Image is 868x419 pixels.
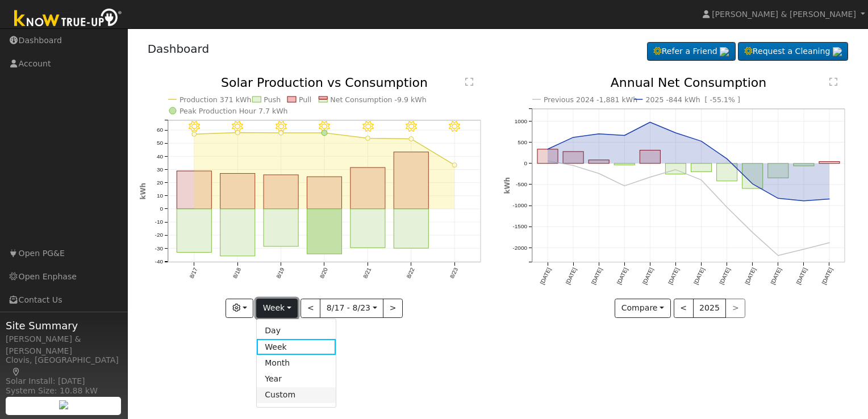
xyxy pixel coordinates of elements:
[6,333,122,357] div: [PERSON_NAME] & [PERSON_NAME]
[221,76,428,90] text: Solar Production vs Consumption
[257,323,336,339] a: Day
[596,171,601,176] circle: onclick=""
[674,167,678,172] circle: onclick=""
[275,267,285,280] text: 8/19
[189,121,200,132] i: 8/17 - Clear
[611,76,767,90] text: Annual Net Consumption
[307,177,341,209] rect: onclick=""
[155,245,163,252] text: -30
[155,232,163,238] text: -20
[750,182,755,186] circle: onclick=""
[565,267,578,286] text: [DATE]
[156,140,163,146] text: 50
[641,267,654,286] text: [DATE]
[299,95,311,104] text: Pull
[322,130,327,136] circle: onclick=""
[350,209,385,248] rect: onclick=""
[465,77,473,86] text: 
[622,184,627,188] circle: onclick=""
[6,354,122,378] div: Clovis, [GEOGRAPHIC_DATA]
[257,387,336,403] a: Custom
[674,299,694,318] button: <
[449,267,459,280] text: 8/23
[257,339,336,355] a: Week
[177,209,211,253] rect: onclick=""
[770,267,783,286] text: [DATE]
[319,121,330,132] i: 8/20 - Clear
[155,219,163,225] text: -10
[406,121,417,132] i: 8/22 - MostlyClear
[232,121,243,132] i: 8/18 - Clear
[9,6,128,32] img: Know True-Up
[648,120,653,124] circle: onclick=""
[139,183,147,200] text: kWh
[6,318,122,333] span: Site Summary
[563,152,583,164] rect: onclick=""
[180,95,252,104] text: Production 371 kWh
[616,267,629,286] text: [DATE]
[220,209,254,256] rect: onclick=""
[827,241,832,245] circle: onclick=""
[383,299,403,318] button: >
[156,192,163,199] text: 10
[11,367,22,376] a: Map
[742,164,763,188] rect: onclick=""
[596,132,601,136] circle: onclick=""
[156,166,163,173] text: 30
[699,178,704,182] circle: onclick=""
[405,267,415,280] text: 8/22
[409,137,414,141] circle: onclick=""
[571,164,575,168] circle: onclick=""
[301,299,320,318] button: <
[449,121,460,132] i: 8/23 - Clear
[452,163,457,167] circle: onclick=""
[725,157,729,161] circle: onclick=""
[264,175,298,209] rect: onclick=""
[829,77,837,86] text: 
[512,224,527,230] text: -1500
[155,258,163,265] text: -40
[802,247,806,252] circle: onclick=""
[256,299,298,318] button: Week
[648,175,653,179] circle: onclick=""
[719,267,732,286] text: [DATE]
[6,385,122,397] div: System Size: 10.88 kW
[819,162,840,164] rect: onclick=""
[524,160,527,166] text: 0
[699,139,704,144] circle: onclick=""
[394,209,428,248] rect: onclick=""
[220,174,254,209] rect: onclick=""
[177,171,211,209] rect: onclick=""
[320,299,383,318] button: 8/17 - 8/23
[512,203,527,209] text: -1000
[160,206,163,212] text: 0
[544,95,637,104] text: Previous 2024 -1,881 kWh
[646,95,741,104] text: 2025 -844 kWh [ -55.1% ]
[232,267,242,280] text: 8/18
[589,160,609,164] rect: onclick=""
[362,267,372,280] text: 8/21
[515,118,528,124] text: 1000
[59,400,68,409] img: retrieve
[6,375,122,387] div: Solar Install: [DATE]
[191,132,196,136] circle: onclick=""
[180,107,288,115] text: Peak Production Hour 7.7 kWh
[666,164,686,174] rect: onclick=""
[802,199,806,203] circle: onclick=""
[738,42,848,61] a: Request a Cleaning
[257,371,336,387] a: Year
[156,153,163,160] text: 40
[614,164,635,165] rect: onclick=""
[794,164,814,166] rect: onclick=""
[512,245,527,251] text: -2000
[692,267,706,286] text: [DATE]
[394,152,428,209] rect: onclick=""
[319,267,329,280] text: 8/20
[362,121,373,132] i: 8/21 - MostlyClear
[307,209,341,254] rect: onclick=""
[622,133,627,138] circle: onclick=""
[148,42,210,56] a: Dashboard
[795,267,808,286] text: [DATE]
[667,267,680,286] text: [DATE]
[725,205,729,209] circle: onclick=""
